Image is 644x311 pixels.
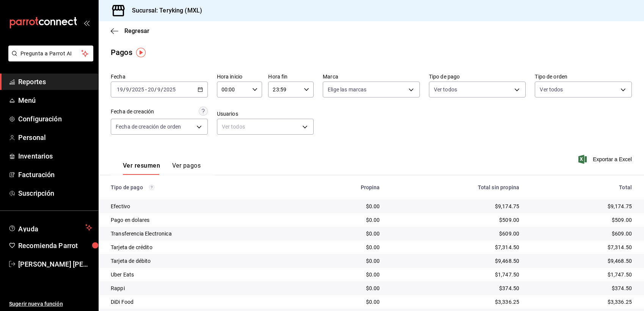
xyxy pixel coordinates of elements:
span: [PERSON_NAME] [PERSON_NAME] [18,259,92,269]
div: Uber Eats [111,271,298,278]
div: $3,336.25 [392,298,520,306]
button: Regresar [111,27,149,35]
div: $609.00 [531,230,632,237]
span: Recomienda Parrot [18,240,92,251]
div: Efectivo [111,203,298,210]
div: $0.00 [310,298,380,306]
label: Tipo de orden [535,74,632,79]
img: Tooltip marker [136,48,146,57]
div: $0.00 [310,230,380,237]
button: Ver pagos [172,162,201,175]
div: Tarjeta de crédito [111,243,298,251]
button: Exportar a Excel [580,155,632,164]
div: $0.00 [310,203,380,210]
div: $9,174.75 [531,203,632,210]
div: $0.00 [310,271,380,278]
button: Pregunta a Parrot AI [8,46,93,61]
div: $0.00 [310,284,380,292]
svg: Los pagos realizados con Pay y otras terminales son montos brutos. [149,185,154,190]
div: $9,468.50 [531,257,632,265]
input: -- [157,86,161,93]
span: Inventarios [18,151,92,161]
label: Fecha [111,74,208,79]
div: $0.00 [310,257,380,265]
span: / [123,86,126,93]
div: Fecha de creación [111,108,154,116]
div: Rappi [111,284,298,292]
span: Ver todos [434,86,457,93]
div: Propina [310,184,380,190]
div: $609.00 [392,230,520,237]
div: Ver todos [217,119,314,135]
span: Ver todos [540,86,563,93]
span: Personal [18,132,92,143]
div: $7,314.50 [531,243,632,251]
label: Hora inicio [217,74,262,79]
a: Pregunta a Parrot AI [5,55,93,63]
div: Tipo de pago [111,184,298,190]
span: Fecha de creación de orden [116,123,181,130]
span: Pregunta a Parrot AI [20,50,82,58]
div: Pago en dolares [111,216,298,224]
div: navigation tabs [123,162,201,175]
div: $0.00 [310,243,380,251]
input: -- [126,86,129,93]
div: Transferencia Electronica [111,230,298,237]
button: open_drawer_menu [83,20,90,26]
input: ---- [163,86,176,93]
span: Sugerir nueva función [9,300,92,308]
input: -- [116,86,123,93]
div: Tarjeta de débito [111,257,298,265]
div: $509.00 [531,216,632,224]
div: Total sin propina [392,184,520,190]
div: $509.00 [392,216,520,224]
div: $7,314.50 [392,243,520,251]
div: $1,747.50 [531,271,632,278]
div: $1,747.50 [392,271,520,278]
input: ---- [132,86,145,93]
span: - [145,86,147,93]
div: $374.50 [531,284,632,292]
label: Usuarios [217,111,314,116]
label: Tipo de pago [429,74,526,79]
span: Suscripción [18,188,92,198]
div: $0.00 [310,216,380,224]
div: DiDi Food [111,298,298,306]
span: Regresar [124,27,149,35]
span: / [161,86,163,93]
div: Pagos [111,47,132,58]
div: $9,468.50 [392,257,520,265]
div: Total [531,184,632,190]
span: Elige las marcas [328,86,366,93]
div: $9,174.75 [392,203,520,210]
h3: Sucursal: Teryking (MXL) [126,6,202,15]
div: $3,336.25 [531,298,632,306]
span: Ayuda [18,223,82,232]
label: Hora fin [268,74,314,79]
label: Marca [323,74,420,79]
span: / [154,86,157,93]
div: $374.50 [392,284,520,292]
span: Reportes [18,77,92,87]
span: Facturación [18,170,92,180]
button: Ver resumen [123,162,160,175]
span: / [129,86,132,93]
input: -- [148,86,154,93]
span: Configuración [18,114,92,124]
span: Menú [18,95,92,105]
